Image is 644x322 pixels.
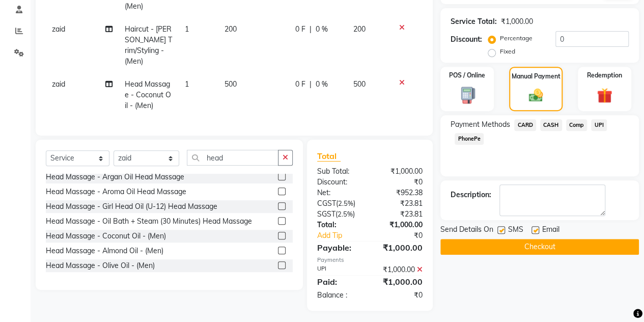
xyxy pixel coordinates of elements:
span: UPI [591,119,607,131]
span: CARD [514,119,536,131]
span: Comp [566,119,587,131]
div: ₹23.81 [370,209,430,220]
span: Head Massage - Coconut Oil - (Men) [125,79,171,110]
span: PhonePe [455,133,484,145]
span: | [310,79,312,90]
span: SGST [317,209,335,219]
span: CASH [540,119,562,131]
div: ₹952.38 [370,187,430,198]
div: Head Massage - Olive Oil - (Men) [46,260,155,271]
button: Checkout [440,239,639,255]
span: 0 F [295,79,305,90]
span: 0 % [316,79,328,90]
img: _cash.svg [524,87,548,103]
label: Percentage [500,34,533,43]
div: Service Total: [451,16,497,27]
div: Paid: [310,276,370,288]
span: SMS [508,224,523,237]
div: ₹0 [370,290,430,301]
div: Head Massage - Argan Oil - (Men) [46,275,158,286]
label: Fixed [500,47,515,56]
img: _pos-terminal.svg [455,86,480,104]
div: ₹23.81 [370,198,430,209]
span: Haircut - [PERSON_NAME] Trim/Styling - (Men) [125,24,172,66]
span: 1 [185,79,189,89]
div: ₹0 [370,177,430,187]
div: Net: [310,187,370,198]
span: 200 [353,24,366,34]
div: ₹1,000.00 [370,242,430,254]
span: 1 [185,24,189,34]
div: ₹1,000.00 [370,220,430,230]
div: ( ) [310,198,370,209]
span: zaid [52,24,65,34]
div: UPI [310,264,370,275]
div: Balance : [310,290,370,301]
div: Total: [310,220,370,230]
span: zaid [52,79,65,89]
div: Head Massage - Almond Oil - (Men) [46,246,163,256]
span: 0 % [316,24,328,35]
input: Search or Scan [187,150,278,166]
div: ₹1,000.00 [370,276,430,288]
span: Payment Methods [451,119,510,130]
div: ₹1,000.00 [370,166,430,177]
label: Manual Payment [512,72,561,81]
div: Head Massage - Oil Bath + Steam (30 Minutes) Head Massage [46,216,252,227]
div: Payable: [310,242,370,254]
span: 2.5% [338,199,353,207]
span: Email [542,224,559,237]
div: ₹1,000.00 [370,264,430,275]
div: ₹0 [380,230,430,241]
span: CGST [317,199,336,208]
div: Head Massage - Argan Oil Head Massage [46,172,184,182]
label: Redemption [587,71,622,80]
img: _gift.svg [592,86,617,105]
span: Total [317,151,341,162]
label: POS / Online [449,71,485,80]
span: 500 [225,79,237,89]
div: Payments [317,256,423,264]
div: Head Massage - Coconut Oil - (Men) [46,231,166,242]
span: 2.5% [338,210,353,218]
span: | [310,24,312,35]
div: ₹1,000.00 [501,16,533,27]
div: Head Massage - Girl Head Oil (U-12) Head Massage [46,201,217,212]
span: 500 [353,79,366,89]
div: Description: [451,190,491,200]
a: Add Tip [310,230,380,241]
div: Sub Total: [310,166,370,177]
span: Send Details On [440,224,493,237]
div: Discount: [451,34,482,45]
span: 200 [225,24,237,34]
span: 0 F [295,24,305,35]
div: ( ) [310,209,370,220]
div: Discount: [310,177,370,187]
div: Head Massage - Aroma Oil Head Massage [46,186,186,197]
